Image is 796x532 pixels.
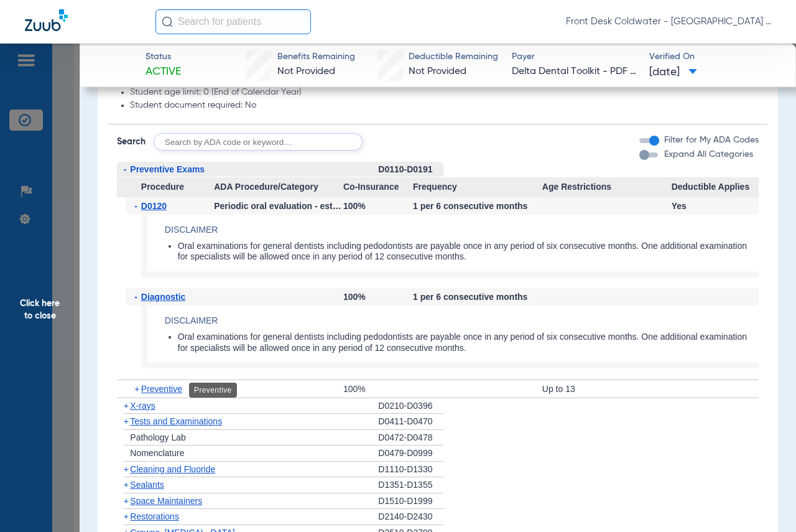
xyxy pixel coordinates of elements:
[409,50,498,63] span: Deductible Remaining
[378,493,443,510] div: D1510-D1999
[130,87,758,98] li: Student age limit: 0 (End of Calendar Year)
[734,472,796,532] iframe: Chat Widget
[214,197,343,215] div: Periodic oral evaluation - established patient
[130,480,164,490] span: Sealants
[189,383,237,398] div: Preventive
[378,414,443,430] div: D0411-D0470
[124,480,129,490] span: +
[141,292,186,302] span: Diagnostic
[165,223,759,236] h4: Disclaimer
[130,164,205,174] span: Preventive Exams
[542,380,672,398] div: Up to 13
[162,16,173,27] img: Search Icon
[130,100,758,111] li: Student document required: No
[165,314,759,327] h4: Disclaimer
[413,197,542,215] div: 1 per 6 consecutive months
[25,9,68,31] img: Zuub Logo
[130,416,222,426] span: Tests and Examinations
[124,401,129,411] span: +
[378,162,443,178] div: D0110-D0191
[124,416,129,426] span: +
[154,133,363,151] input: Search by ADA code or keyword…
[664,150,753,159] span: Expand All Categories
[130,496,202,506] span: Space Maintainers
[542,177,672,197] span: Age Restrictions
[649,50,775,63] span: Verified On
[277,50,355,63] span: Benefits Remaining
[512,50,638,63] span: Payer
[146,64,181,80] span: Active
[134,197,141,215] span: -
[343,380,413,398] div: 100%
[343,288,413,306] div: 100%
[124,496,129,506] span: +
[378,430,443,446] div: D0472-D0478
[413,288,542,306] div: 1 per 6 consecutive months
[130,464,215,474] span: Cleaning and Fluoride
[378,446,443,462] div: D0479-D0999
[378,509,443,525] div: D2140-D2430
[178,332,759,353] li: Oral examinations for general dentists including pedodontists are payable once in any period of s...
[124,164,127,174] span: -
[378,398,443,414] div: D0210-D0396
[343,197,413,215] div: 100%
[378,462,443,478] div: D1110-D1330
[130,511,179,521] span: Restorations
[141,201,167,211] span: D0120
[130,401,155,411] span: X-rays
[130,448,184,458] span: Nomenclature
[117,177,214,197] span: Procedure
[134,380,141,398] span: +
[117,136,146,148] span: Search
[178,241,759,263] li: Oral examinations for general dentists including pedodontists are payable once in any period of s...
[649,65,697,80] span: [DATE]
[277,67,335,77] span: Not Provided
[672,197,759,215] div: Yes
[214,177,343,197] span: ADA Procedure/Category
[378,477,443,493] div: D1351-D1355
[672,177,759,197] span: Deductible Applies
[566,16,771,28] span: Front Desk Coldwater - [GEOGRAPHIC_DATA] | My Community Dental Centers
[130,432,186,442] span: Pathology Lab
[512,64,638,80] span: Delta Dental Toolkit - PDF - Bot
[134,288,141,306] span: -
[124,464,129,474] span: +
[409,67,466,77] span: Not Provided
[124,511,129,521] span: +
[146,50,181,63] span: Status
[413,177,542,197] span: Frequency
[662,134,759,147] label: Filter for My ADA Codes
[141,384,182,394] span: Preventive
[343,177,413,197] span: Co-Insurance
[155,9,311,34] input: Search for patients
